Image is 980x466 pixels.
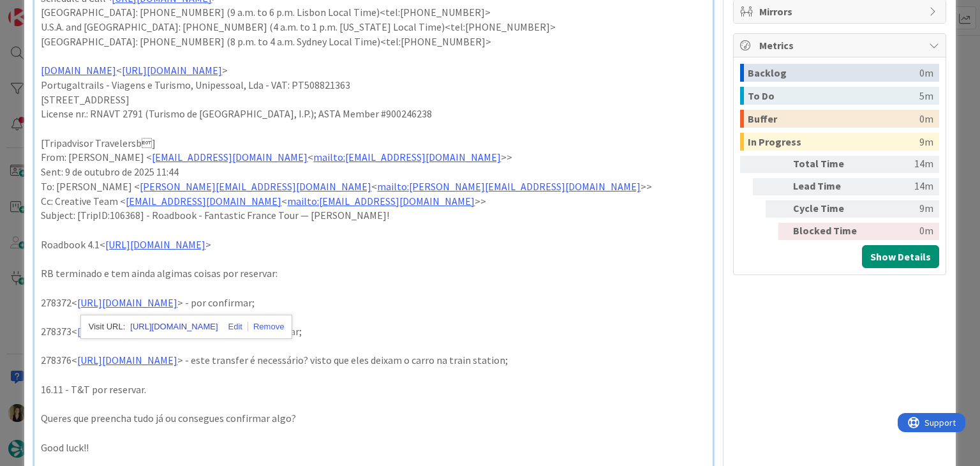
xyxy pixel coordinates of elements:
[140,180,371,193] a: [PERSON_NAME][EMAIL_ADDRESS][DOMAIN_NAME]
[41,165,706,179] p: Sent: 9 de outubro de 2025 11:44
[759,4,923,19] span: Mirrors
[41,324,706,339] p: 278373< > - Riviera pass por comprar;
[41,411,706,426] p: Queres que preencha tudo já ou consegues confirmar algo?
[41,78,706,93] p: Portugaltrails - Viagens e Turismo, Unipessoal, Lda - VAT: PT508821363
[41,194,706,209] p: Cc: Creative Team < < >>
[41,296,706,310] p: 278372< > - por confirmar;
[377,180,641,193] a: mailto:[PERSON_NAME][EMAIL_ADDRESS][DOMAIN_NAME]
[41,179,706,194] p: To: [PERSON_NAME] < < >>
[919,87,933,105] div: 5m
[919,64,933,82] div: 0m
[862,245,939,268] button: Show Details
[41,237,706,252] p: Roadbook 4.1< >
[41,20,706,34] p: U.S.A. and [GEOGRAPHIC_DATA]: [PHONE_NUMBER] (4 a.m. to 1 p.m. [US_STATE] Local Time)<tel:[PHONE_...
[41,64,116,77] a: [DOMAIN_NAME]
[793,223,863,240] div: Blocked Time
[41,107,706,121] p: License nr.: RNAVT 2791 (Turismo de [GEOGRAPHIC_DATA], I.P.); ASTA Member #900246238
[748,87,919,105] div: To Do
[41,136,706,151] p: [Tripadvisor Travelersb]
[748,64,919,82] div: Backlog
[868,156,933,173] div: 14m
[41,93,706,107] p: [STREET_ADDRESS]
[77,354,177,366] a: [URL][DOMAIN_NAME]
[122,64,222,77] a: [URL][DOMAIN_NAME]
[77,296,177,309] a: [URL][DOMAIN_NAME]
[759,38,923,53] span: Metrics
[868,200,933,218] div: 9m
[41,150,706,165] p: From: [PERSON_NAME] < < >>
[793,156,863,173] div: Total Time
[152,151,308,163] a: [EMAIL_ADDRESS][DOMAIN_NAME]
[27,2,58,17] span: Support
[868,223,933,240] div: 0m
[41,34,706,49] p: [GEOGRAPHIC_DATA]: [PHONE_NUMBER] (8 p.m. to 4 a.m. Sydney Local Time)<tel:[PHONE_NUMBER]>
[130,319,218,335] a: [URL][DOMAIN_NAME]
[748,133,919,151] div: In Progress
[77,325,177,338] a: [URL][DOMAIN_NAME]
[41,266,706,281] p: RB terminado e tem ainda algimas coisas por reservar:
[41,63,706,78] p: < >
[41,5,706,20] p: [GEOGRAPHIC_DATA]: [PHONE_NUMBER] (9 a.m. to 6 p.m. Lisbon Local Time)<tel:[PHONE_NUMBER]>
[313,151,501,163] a: mailto:[EMAIL_ADDRESS][DOMAIN_NAME]
[748,110,919,128] div: Buffer
[287,195,475,207] a: mailto:[EMAIL_ADDRESS][DOMAIN_NAME]
[41,440,706,455] p: Good luck!!
[793,178,863,195] div: Lead Time
[41,353,706,368] p: 278376< > - este transfer é necessário? visto que eles deixam o carro na train station;
[868,178,933,195] div: 14m
[919,110,933,128] div: 0m
[126,195,281,207] a: [EMAIL_ADDRESS][DOMAIN_NAME]
[41,208,706,223] p: Subject: [TripID:106368] - Roadbook - Fantastic France Tour — [PERSON_NAME]!
[919,133,933,151] div: 9m
[105,238,205,251] a: [URL][DOMAIN_NAME]
[41,382,706,397] p: 16.11 - T&T por reservar.
[793,200,863,218] div: Cycle Time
